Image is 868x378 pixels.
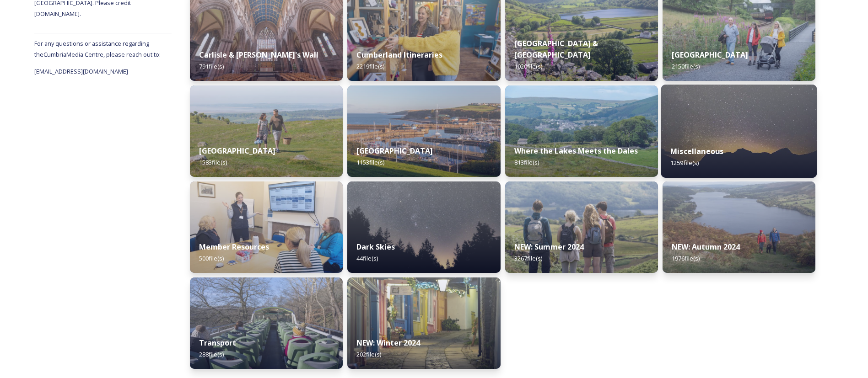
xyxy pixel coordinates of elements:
span: 1583 file(s) [199,158,227,166]
span: 2150 file(s) [672,62,700,70]
img: 4408e5a7-4f73-4a41-892e-b69eab0f13a7.jpg [347,277,500,369]
span: 500 file(s) [199,254,224,262]
img: Whitehaven-283.jpg [347,85,500,177]
strong: [GEOGRAPHIC_DATA] [672,50,748,60]
strong: Where the Lakes Meets the Dales [514,146,638,156]
strong: [GEOGRAPHIC_DATA] [356,146,433,156]
span: 202 file(s) [356,350,381,358]
span: 1153 file(s) [356,158,384,166]
strong: [GEOGRAPHIC_DATA] [199,146,275,156]
strong: Transport [199,338,236,348]
span: [EMAIL_ADDRESS][DOMAIN_NAME] [34,67,128,75]
strong: Miscellaneous [670,146,723,156]
strong: NEW: Summer 2024 [514,242,584,252]
span: 3267 file(s) [514,254,542,262]
strong: Member Resources [199,242,269,252]
span: 44 file(s) [356,254,378,262]
span: 1259 file(s) [670,159,699,167]
img: Blea%2520Tarn%2520Star-Lapse%2520Loop.jpg [661,85,817,178]
strong: Dark Skies [356,242,395,252]
strong: Cumberland Itineraries [356,50,442,60]
span: 288 file(s) [199,350,224,358]
img: ca66e4d0-8177-4442-8963-186c5b40d946.jpg [663,181,815,273]
span: For any questions or assistance regarding the Cumbria Media Centre, please reach out to: [34,39,161,59]
span: 2219 file(s) [356,62,384,70]
img: Grange-over-sands-rail-250.jpg [190,85,343,177]
strong: [GEOGRAPHIC_DATA] & [GEOGRAPHIC_DATA] [514,38,598,60]
strong: NEW: Winter 2024 [356,338,420,348]
span: 791 file(s) [199,62,224,70]
img: A7A07737.jpg [347,181,500,273]
img: 29343d7f-989b-46ee-a888-b1a2ee1c48eb.jpg [190,181,343,273]
span: 1976 file(s) [672,254,700,262]
strong: NEW: Autumn 2024 [672,242,740,252]
span: 1020 file(s) [514,62,542,70]
img: CUMBRIATOURISM_240715_PaulMitchell_WalnaScar_-56.jpg [505,181,658,273]
strong: Carlisle & [PERSON_NAME]'s Wall [199,50,318,60]
img: 7afd3a29-5074-4a00-a7ae-b4a57b70a17f.jpg [190,277,343,369]
img: Attract%2520and%2520Disperse%2520%28274%2520of%25201364%29.jpg [505,85,658,177]
span: 813 file(s) [514,158,539,166]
